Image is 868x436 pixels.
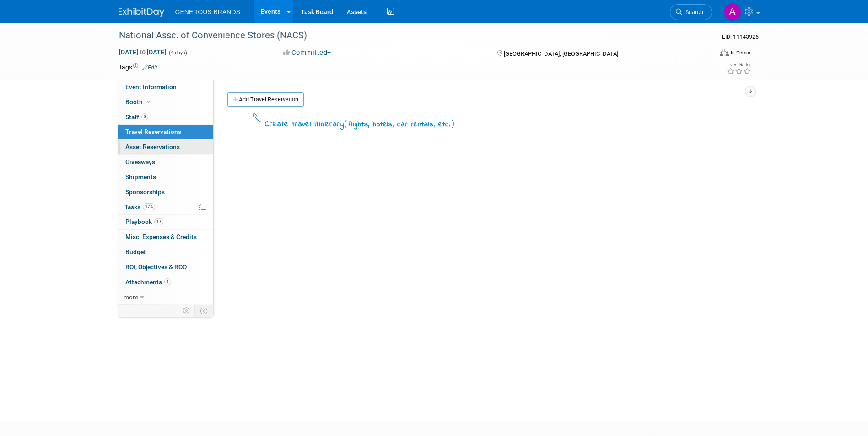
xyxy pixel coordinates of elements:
[119,48,167,56] span: [DATE] [DATE]
[344,119,348,128] span: (
[125,188,165,196] span: Sponsorships
[125,233,197,240] span: Misc. Expenses & Credits
[118,140,213,154] a: Asset Reservations
[682,9,703,16] span: Search
[118,170,213,185] a: Shipments
[138,48,147,56] span: to
[118,110,213,125] a: Staff3
[727,63,751,67] div: Event Rating
[124,203,155,211] span: Tasks
[348,119,451,129] span: flights, hotels, car rentals, etc.
[141,113,148,120] span: 3
[125,173,156,181] span: Shipments
[722,33,759,40] span: Event ID: 11143926
[125,218,163,225] span: Playbook
[118,260,213,275] a: ROI, Objectives & ROO
[658,48,752,61] div: Event Format
[125,128,181,135] span: Travel Reservations
[124,293,138,301] span: more
[118,155,213,170] a: Giveaways
[175,8,240,16] span: GENEROUS BRANDS
[143,203,155,210] span: 17%
[125,143,180,150] span: Asset Reservations
[724,3,741,21] img: Astrid Aguayo
[227,92,304,107] a: Add Travel Reservation
[451,119,455,128] span: )
[125,248,146,255] span: Budget
[118,200,213,215] a: Tasks17%
[147,99,151,104] i: Booth reservation complete
[142,64,157,71] a: Edit
[280,48,334,58] button: Committed
[118,245,213,260] a: Budget
[118,95,213,110] a: Booth
[168,50,187,56] span: (4 days)
[125,113,148,121] span: Staff
[125,158,155,165] span: Giveaways
[125,83,177,90] span: Event Information
[194,305,213,317] td: Toggle Event Tabs
[116,27,698,44] div: National Assc. of Convenience Stores (NACS)
[118,80,213,95] a: Event Information
[118,185,213,200] a: Sponsorships
[179,305,195,317] td: Personalize Event Tab Strip
[119,63,157,72] td: Tags
[118,230,213,245] a: Misc. Expenses & Credits
[118,290,213,305] a: more
[118,275,213,290] a: Attachments1
[125,98,153,106] span: Booth
[164,278,171,285] span: 1
[118,125,213,139] a: Travel Reservations
[730,49,752,56] div: In-Person
[154,218,163,225] span: 17
[125,263,187,271] span: ROI, Objectives & ROO
[265,118,455,130] div: Create travel itinerary
[670,4,712,20] a: Search
[504,50,618,57] span: [GEOGRAPHIC_DATA], [GEOGRAPHIC_DATA]
[125,278,171,286] span: Attachments
[720,49,729,56] img: Format-Inperson.png
[119,8,164,17] img: ExhibitDay
[118,215,213,229] a: Playbook17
